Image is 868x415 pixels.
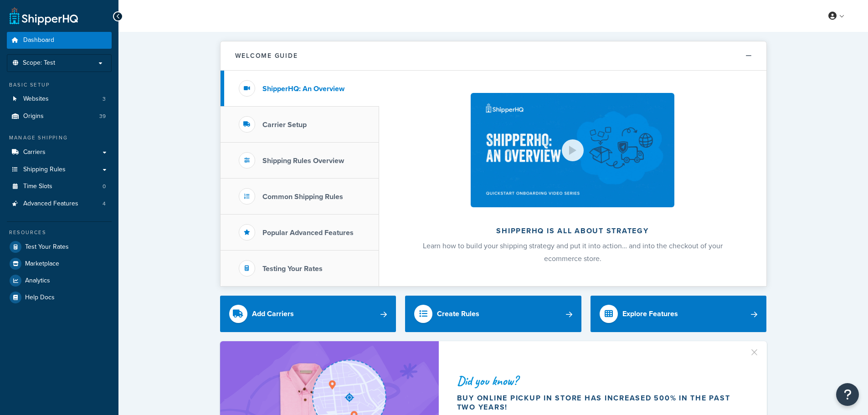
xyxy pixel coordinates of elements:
span: Carriers [23,149,46,156]
a: Analytics [7,272,112,289]
span: Help Docs [25,294,55,302]
span: Time Slots [23,183,52,190]
a: Create Rules [405,296,581,332]
a: Shipping Rules [7,161,112,178]
span: 0 [103,183,106,190]
div: Buy online pickup in store has increased 500% in the past two years! [457,394,745,412]
span: Analytics [25,277,50,285]
h3: Common Shipping Rules [262,193,343,201]
span: Learn how to build your shipping strategy and put it into action… and into the checkout of your e... [423,241,723,264]
h2: Welcome Guide [235,52,298,59]
div: Add Carriers [252,307,294,320]
h3: Shipping Rules Overview [262,157,344,165]
span: 3 [103,95,106,103]
span: Websites [23,95,49,103]
span: Scope: Test [23,59,55,67]
button: Open Resource Center [836,383,859,406]
h3: Carrier Setup [262,121,307,129]
h3: ShipperHQ: An Overview [262,85,344,93]
span: 39 [99,113,106,120]
a: Add Carriers [220,296,396,332]
button: Welcome Guide [221,41,766,71]
div: Resources [7,229,112,236]
a: Carriers [7,144,112,161]
a: Help Docs [7,289,112,306]
span: Shipping Rules [23,166,66,174]
a: Dashboard [7,32,112,49]
span: Marketplace [25,260,59,268]
div: Explore Features [622,307,678,320]
img: ShipperHQ is all about strategy [471,93,674,207]
a: Explore Features [591,296,767,332]
span: Advanced Features [23,200,78,208]
span: 4 [103,200,106,208]
a: Time Slots0 [7,178,112,195]
li: Time Slots [7,178,112,195]
a: Marketplace [7,256,112,272]
div: Did you know? [457,374,745,387]
div: Create Rules [437,307,479,320]
div: Manage Shipping [7,134,112,142]
a: Websites3 [7,91,112,108]
a: Advanced Features4 [7,195,112,212]
li: Origins [7,108,112,125]
h3: Popular Advanced Features [262,229,354,237]
span: Dashboard [23,36,54,44]
span: Test Your Rates [25,243,69,251]
li: Websites [7,91,112,108]
h2: ShipperHQ is all about strategy [403,227,742,235]
div: Basic Setup [7,81,112,89]
li: Advanced Features [7,195,112,212]
a: Origins39 [7,108,112,125]
a: Test Your Rates [7,239,112,255]
span: Origins [23,113,44,120]
h3: Testing Your Rates [262,265,323,273]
